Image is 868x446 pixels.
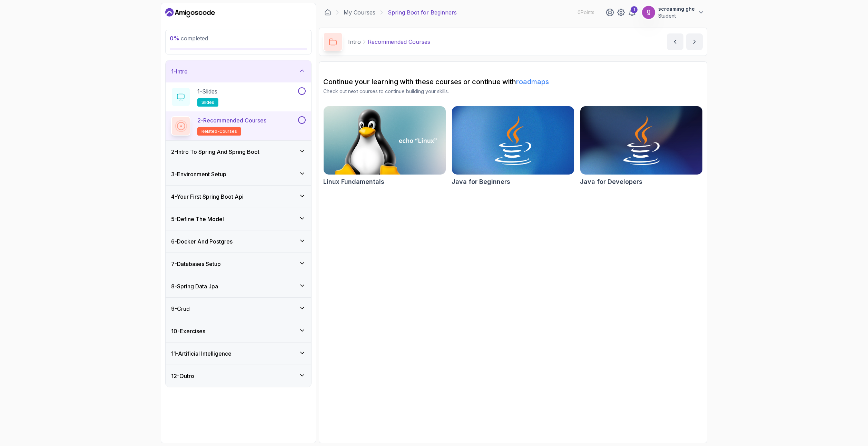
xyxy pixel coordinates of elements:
p: Recommended Courses [368,38,430,46]
p: 0 Points [578,9,594,16]
button: 12-Outro [166,365,311,387]
button: 1-Slidesslides [171,87,306,107]
h3: 11 - Artificial Intelligence [171,349,231,358]
a: 1 [628,8,636,17]
a: roadmaps [516,78,549,86]
button: 2-Recommended Coursesrelated-courses [171,116,306,136]
span: 0 % [170,35,179,42]
p: Student [658,12,695,19]
button: user profile imagescreaming gheStudent [642,6,704,19]
span: related-courses [201,129,237,134]
a: My Courses [344,8,375,17]
button: previous content [667,33,683,50]
button: 10-Exercises [166,320,311,342]
button: 5-Define The Model [166,208,311,230]
button: 2-Intro To Spring And Spring Boot [166,141,311,163]
h2: Linux Fundamentals [323,177,384,187]
h3: 8 - Spring Data Jpa [171,282,218,290]
p: screaming ghe [658,6,695,12]
button: 11-Artificial Intelligence [166,343,311,365]
h3: 1 - Intro [171,67,188,76]
p: Spring Boot for Beginners [388,8,457,17]
a: Dashboard [165,7,215,18]
a: Dashboard [324,9,331,16]
h3: 12 - Outro [171,372,194,380]
button: 1-Intro [166,60,311,82]
button: next content [686,33,703,50]
span: completed [170,35,208,42]
a: Java for Developers cardJava for Developers [580,106,703,187]
p: 1 - Slides [197,87,217,96]
h3: 4 - Your First Spring Boot Api [171,192,244,201]
div: 1 [631,6,638,13]
img: Java for Developers card [580,106,702,175]
img: user profile image [642,6,655,19]
button: 8-Spring Data Jpa [166,275,311,297]
button: 3-Environment Setup [166,163,311,185]
h3: 2 - Intro To Spring And Spring Boot [171,148,259,156]
h3: 9 - Crud [171,305,190,313]
h3: 3 - Environment Setup [171,170,226,178]
p: Check out next courses to continue building your skills. [323,88,703,95]
img: Linux Fundamentals card [324,106,446,175]
a: Java for Beginners cardJava for Beginners [452,106,574,187]
button: 9-Crud [166,298,311,320]
p: 2 - Recommended Courses [197,116,266,125]
h3: 10 - Exercises [171,327,205,335]
h2: Java for Developers [580,177,642,187]
a: Linux Fundamentals cardLinux Fundamentals [323,106,446,187]
span: slides [201,100,214,105]
h2: Continue your learning with these courses or continue with [323,77,703,87]
button: 7-Databases Setup [166,253,311,275]
h3: 5 - Define The Model [171,215,224,223]
h3: 6 - Docker And Postgres [171,237,233,246]
button: 6-Docker And Postgres [166,230,311,252]
p: Intro [348,38,361,46]
button: 4-Your First Spring Boot Api [166,186,311,208]
h2: Java for Beginners [452,177,510,187]
h3: 7 - Databases Setup [171,260,221,268]
img: Java for Beginners card [452,106,574,175]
